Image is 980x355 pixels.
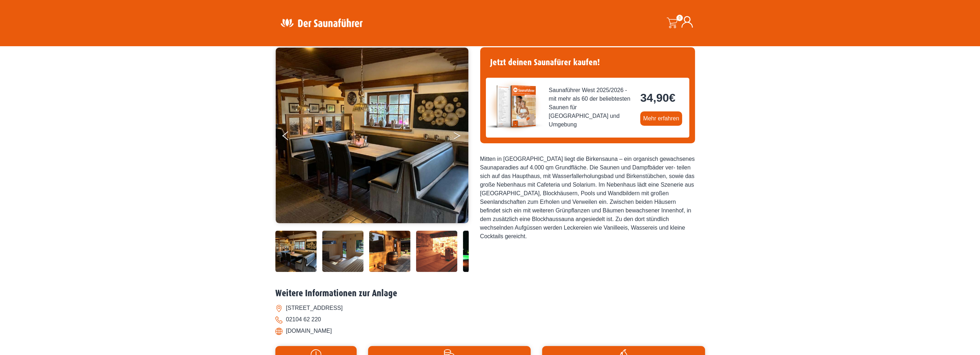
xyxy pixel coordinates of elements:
h2: Weitere Informationen zur Anlage [275,288,705,299]
bdi: 34,90 [640,91,675,104]
button: Next [453,128,471,146]
img: der-saunafuehrer-2025-west.jpg [486,78,543,135]
div: Mitten in [GEOGRAPHIC_DATA] liegt die Birkensauna – ein organisch gewachsenes Saunaparadies auf 4... [480,155,695,241]
span: 0 [676,15,683,21]
span: Saunaführer West 2025/2026 - mit mehr als 60 der beliebtesten Saunen für [GEOGRAPHIC_DATA] und Um... [549,86,635,129]
button: Previous [283,128,300,146]
li: [DOMAIN_NAME] [275,325,705,337]
a: Mehr erfahren [640,111,682,126]
span: € [669,91,675,104]
li: [STREET_ADDRESS] [275,302,705,314]
h4: Jetzt deinen Saunafürer kaufen! [486,53,689,72]
li: 02104 62 220 [275,314,705,325]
